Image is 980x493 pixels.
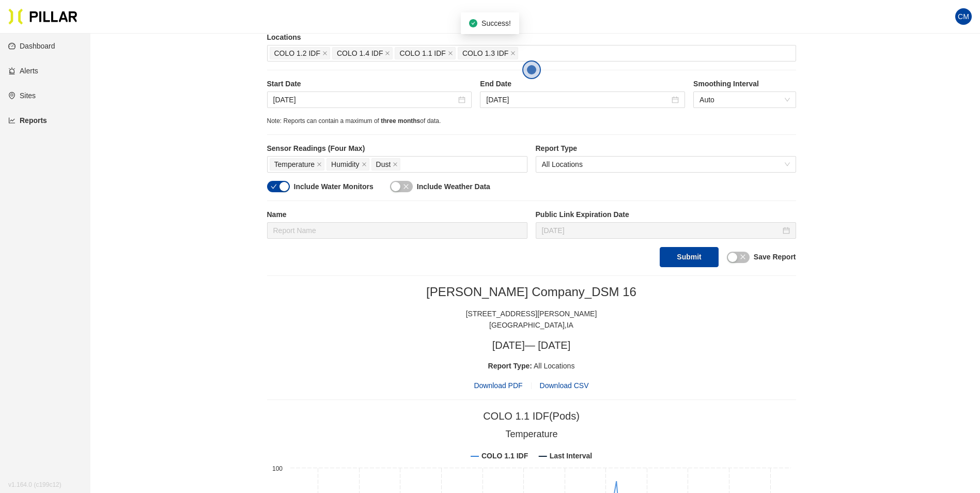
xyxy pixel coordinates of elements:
label: End Date [480,79,685,89]
span: Humidity [331,159,359,170]
tspan: Temperature [505,429,557,439]
input: Oct 22, 2025 [542,225,781,236]
span: Auto [699,92,789,107]
label: Report Type [536,143,796,154]
span: check-circle [469,19,477,27]
span: three months [381,117,420,125]
span: close [322,51,328,57]
span: close [403,183,409,190]
label: Start Date [267,79,472,89]
span: Report Type: [488,362,532,370]
img: Pillar Technologies [8,8,77,25]
span: All Locations [542,157,790,172]
label: Include Weather Data [417,181,490,192]
button: Submit [660,247,718,267]
label: Sensor Readings (Four Max) [267,143,527,154]
a: dashboardDashboard [8,42,55,50]
label: Name [267,209,527,220]
div: COLO 1.1 IDF (Pods) [483,408,580,424]
label: Locations [267,32,796,43]
input: Oct 7, 2025 [486,94,670,105]
a: environmentSites [8,91,36,100]
tspan: COLO 1.1 IDF [481,452,528,460]
span: Temperature [274,159,315,170]
label: Public Link Expiration Date [536,209,796,220]
span: check [271,183,277,190]
div: [GEOGRAPHIC_DATA] , IA [267,319,796,331]
h3: [DATE] — [DATE] [267,339,796,352]
span: Dust [376,159,391,170]
a: alertAlerts [8,67,38,75]
button: Open the dialog [522,60,541,79]
span: COLO 1.1 IDF [399,48,445,59]
span: close [448,51,453,57]
span: close [740,254,746,260]
span: Success! [481,19,511,27]
label: Include Water Monitors [294,181,374,192]
input: Report Name [267,222,527,239]
tspan: Last Interval [549,452,592,460]
input: Oct 6, 2025 [273,94,457,105]
span: Download PDF [474,380,522,391]
span: COLO 1.2 IDF [274,48,320,59]
div: Note: Reports can contain a maximum of of data. [267,116,796,126]
span: COLO 1.3 IDF [462,48,508,59]
div: All Locations [267,360,796,372]
span: CM [958,8,969,25]
text: 100 [272,465,282,472]
label: Smoothing Interval [693,79,796,89]
label: Save Report [754,252,796,263]
span: close [362,162,367,168]
span: close [510,51,516,57]
span: close [317,162,322,168]
span: close [385,51,390,57]
div: [STREET_ADDRESS][PERSON_NAME] [267,308,796,319]
span: close [393,162,398,168]
a: line-chartReports [8,116,47,125]
span: Download CSV [540,381,589,390]
h2: [PERSON_NAME] Company_DSM 16 [267,284,796,300]
span: COLO 1.4 IDF [337,48,383,59]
